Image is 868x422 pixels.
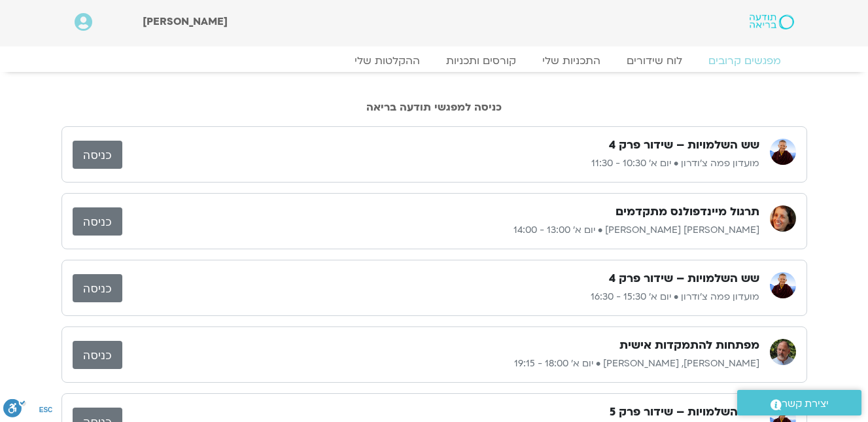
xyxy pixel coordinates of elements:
[122,222,759,238] p: [PERSON_NAME] [PERSON_NAME] • יום א׳ 13:00 - 14:00
[770,339,796,365] img: דנה גניהר, ברוך ברנר
[122,289,759,305] p: מועדון פמה צ'ודרון • יום א׳ 15:30 - 16:30
[609,137,759,153] h3: שש השלמויות – שידור פרק 4
[770,272,796,298] img: מועדון פמה צ'ודרון
[122,356,759,372] p: [PERSON_NAME], [PERSON_NAME] • יום א׳ 18:00 - 19:15
[73,141,122,169] a: כניסה
[770,205,796,232] img: סיגל בירן אבוחצירה
[73,341,122,369] a: כניסה
[609,271,759,287] h3: שש השלמויות – שידור פרק 4
[695,54,794,67] a: מפגשים קרובים
[770,139,796,165] img: מועדון פמה צ'ודרון
[73,207,122,236] a: כניסה
[75,54,794,67] nav: Menu
[73,274,122,302] a: כניסה
[341,54,433,67] a: ההקלטות שלי
[61,101,807,113] h2: כניסה למפגשי תודעה בריאה
[737,390,861,415] a: יצירת קשר
[782,395,829,413] span: יצירת קשר
[610,404,759,420] h3: שש השלמויות – שידור פרק 5
[433,54,529,67] a: קורסים ותכניות
[122,156,759,171] p: מועדון פמה צ'ודרון • יום א׳ 10:30 - 11:30
[614,54,695,67] a: לוח שידורים
[616,204,759,220] h3: תרגול מיינדפולנס מתקדמים
[529,54,614,67] a: התכניות שלי
[619,338,759,353] h3: מפתחות להתמקדות אישית
[143,14,228,29] span: [PERSON_NAME]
